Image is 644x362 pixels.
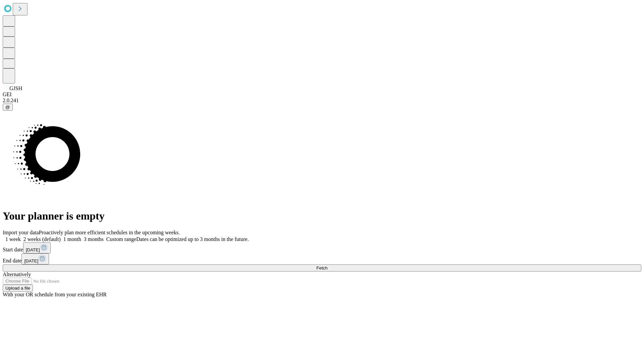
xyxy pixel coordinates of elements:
span: With your OR schedule from your existing EHR [3,292,107,297]
span: Proactively plan more efficient schedules in the upcoming weeks. [39,230,180,235]
span: 3 months [84,236,104,242]
span: Fetch [316,265,327,270]
span: @ [5,105,10,110]
span: 1 week [5,236,21,242]
div: 2.0.241 [3,98,641,104]
span: Alternatively [3,271,31,277]
div: End date [3,253,641,264]
span: [DATE] [24,258,38,263]
button: [DATE] [23,242,51,253]
span: GJSH [9,85,22,91]
button: Fetch [3,264,641,271]
button: @ [3,104,13,111]
button: Upload a file [3,285,33,292]
div: GEI [3,92,641,98]
div: Start date [3,242,641,253]
span: Dates can be optimized up to 3 months in the future. [136,236,249,242]
h1: Your planner is empty [3,210,641,222]
span: Custom range [106,236,136,242]
span: 2 weeks (default) [23,236,61,242]
span: 1 month [63,236,81,242]
span: [DATE] [26,247,40,252]
span: Import your data [3,230,39,235]
button: [DATE] [21,253,49,264]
